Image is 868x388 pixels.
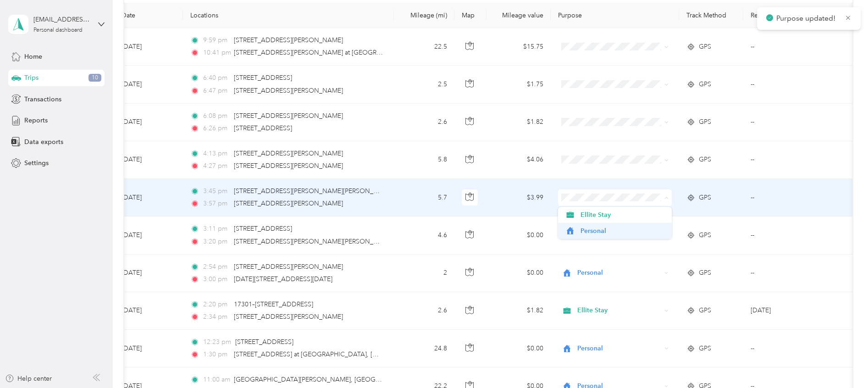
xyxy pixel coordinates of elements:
[203,48,229,58] span: 10:41 pm
[699,305,711,316] span: GPS
[699,42,711,52] span: GPS
[114,216,183,254] td: [DATE]
[183,3,394,28] th: Locations
[234,350,506,358] span: [STREET_ADDRESS] at [GEOGRAPHIC_DATA], [GEOGRAPHIC_DATA], [GEOGRAPHIC_DATA]
[114,255,183,292] td: [DATE]
[234,187,394,195] span: [STREET_ADDRESS][PERSON_NAME][PERSON_NAME]
[114,141,183,179] td: [DATE]
[203,274,229,284] span: 3:00 pm
[24,158,49,168] span: Settings
[679,3,743,28] th: Track Method
[234,112,343,120] span: [STREET_ADDRESS][PERSON_NAME]
[88,74,101,82] span: 10
[234,263,343,271] span: [STREET_ADDRESS][PERSON_NAME]
[203,299,229,310] span: 2:20 pm
[487,66,551,103] td: $1.75
[235,338,293,346] span: [STREET_ADDRESS]
[699,79,711,89] span: GPS
[203,237,229,247] span: 3:20 pm
[577,305,661,316] span: Ellite Stay
[234,87,343,94] span: [STREET_ADDRESS][PERSON_NAME]
[24,116,48,125] span: Reports
[203,123,229,133] span: 6:26 pm
[394,3,454,28] th: Mileage (mi)
[203,149,229,159] span: 4:13 pm
[33,28,83,33] div: Personal dashboard
[234,300,313,308] span: 17301–[STREET_ADDRESS]
[234,124,292,132] span: [STREET_ADDRESS]
[203,73,229,83] span: 6:40 pm
[743,104,827,141] td: --
[5,374,52,383] button: Help center
[699,193,711,203] span: GPS
[487,3,551,28] th: Mileage value
[114,3,183,28] th: Date
[699,344,711,354] span: GPS
[203,161,229,171] span: 4:27 pm
[487,292,551,330] td: $1.82
[743,216,827,254] td: --
[24,94,61,104] span: Transactions
[394,255,454,292] td: 2
[581,210,665,220] span: Ellite Stay
[487,141,551,179] td: $4.06
[394,179,454,216] td: 5.7
[743,66,827,103] td: --
[203,337,231,347] span: 12:23 pm
[394,28,454,66] td: 22.5
[394,330,454,367] td: 24.8
[487,104,551,141] td: $1.82
[203,186,229,196] span: 3:45 pm
[699,117,711,127] span: GPS
[234,74,292,82] span: [STREET_ADDRESS]
[487,255,551,292] td: $0.00
[203,35,229,45] span: 9:59 pm
[577,268,661,278] span: Personal
[203,349,229,360] span: 1:30 pm
[699,155,711,165] span: GPS
[114,28,183,66] td: [DATE]
[114,292,183,330] td: [DATE]
[817,337,868,388] iframe: Everlance-gr Chat Button Frame
[114,330,183,367] td: [DATE]
[743,28,827,66] td: --
[581,226,665,236] span: Personal
[743,292,827,330] td: Oct 2025
[234,313,343,321] span: [STREET_ADDRESS][PERSON_NAME]
[203,312,229,322] span: 2:34 pm
[394,292,454,330] td: 2.6
[394,141,454,179] td: 5.8
[203,86,229,96] span: 6:47 pm
[234,150,343,157] span: [STREET_ADDRESS][PERSON_NAME]
[234,238,394,245] span: [STREET_ADDRESS][PERSON_NAME][PERSON_NAME]
[203,262,229,272] span: 2:54 pm
[24,137,63,147] span: Data exports
[743,141,827,179] td: --
[234,49,557,56] span: [STREET_ADDRESS][PERSON_NAME] at [GEOGRAPHIC_DATA], [GEOGRAPHIC_DATA], [GEOGRAPHIC_DATA]
[394,104,454,141] td: 2.6
[487,28,551,66] td: $15.75
[114,179,183,216] td: [DATE]
[234,200,343,207] span: [STREET_ADDRESS][PERSON_NAME]
[394,66,454,103] td: 2.5
[551,3,679,28] th: Purpose
[234,376,619,383] span: [GEOGRAPHIC_DATA][PERSON_NAME], [GEOGRAPHIC_DATA], [GEOGRAPHIC_DATA], [US_STATE], 34787, [GEOGRAP...
[203,199,229,209] span: 3:57 pm
[234,225,292,233] span: [STREET_ADDRESS]
[454,3,487,28] th: Map
[487,330,551,367] td: $0.00
[234,36,343,44] span: [STREET_ADDRESS][PERSON_NAME]
[114,104,183,141] td: [DATE]
[699,230,711,240] span: GPS
[24,52,42,61] span: Home
[743,330,827,367] td: --
[394,216,454,254] td: 4.6
[743,179,827,216] td: --
[234,162,343,170] span: [STREET_ADDRESS][PERSON_NAME]
[487,179,551,216] td: $3.99
[776,13,838,24] p: Purpose updated!
[699,268,711,278] span: GPS
[743,255,827,292] td: --
[33,15,91,24] div: [EMAIL_ADDRESS][DOMAIN_NAME]
[203,224,229,234] span: 3:11 pm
